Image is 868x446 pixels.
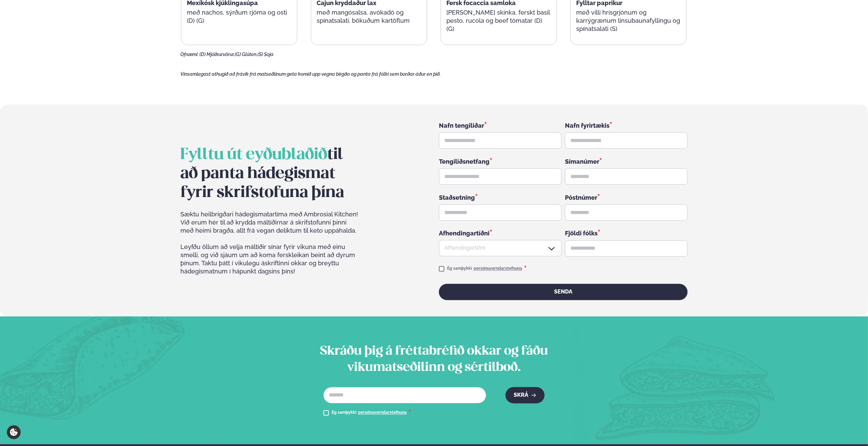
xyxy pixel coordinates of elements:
p: með villi hrísgrjónum og karrýgrænum linsubaunafyllingu og spínatsalati (S) [576,8,681,33]
p: með mangósalsa, avókadó og spínatsalati, bökuðum kartöflum [317,8,421,25]
span: (G) Glúten, [235,52,258,57]
span: Ofnæmi: [180,52,198,57]
p: með nachos, sýrðum rjóma og osti (D) (G) [187,8,291,25]
div: Ég samþykki [332,409,411,417]
a: persónuverndarstefnuna [358,410,407,416]
button: Senda [439,284,687,300]
div: Afhendingartíðni [439,229,562,237]
a: persónuverndarstefnuna [474,266,522,272]
div: Símanúmer [565,157,688,166]
h2: til að panta hádegismat fyrir skrifstofuna þína [180,145,359,202]
a: Cookie settings [7,425,21,439]
div: Póstnúmer [565,193,688,202]
span: (S) Soja [258,52,273,57]
div: Ég samþykki [447,265,527,273]
h2: Skráðu þig á fréttabréfið okkar og fáðu vikumatseðilinn og sértilboð. [300,344,568,376]
span: (D) Mjólkurvörur, [199,52,235,57]
p: [PERSON_NAME] skinka, ferskt basil pesto, rucola og beef tómatar (D) (G) [446,8,551,33]
div: Leyfðu öllum að velja máltíðir sínar fyrir vikuna með einu smelli, og við sjáum um að koma ferskl... [180,211,359,300]
span: Vinsamlegast athugið að frávik frá matseðlinum geta komið upp vegna birgða og panta frá fólki sem... [180,71,441,77]
div: Nafn fyrirtækis [565,121,688,130]
div: Tengiliðsnetfang [439,157,562,166]
span: Sæktu heilbrigðari hádegismatartíma með Ambrosial Kitchen! Við erum hér til að krydda máltíðirnar... [180,211,359,235]
div: Staðsetning [439,193,562,202]
div: Nafn tengiliðar [439,121,562,130]
button: Skrá [506,387,545,404]
span: Fylltu út eyðublaðið [180,147,327,162]
div: Fjöldi fólks [565,229,688,238]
